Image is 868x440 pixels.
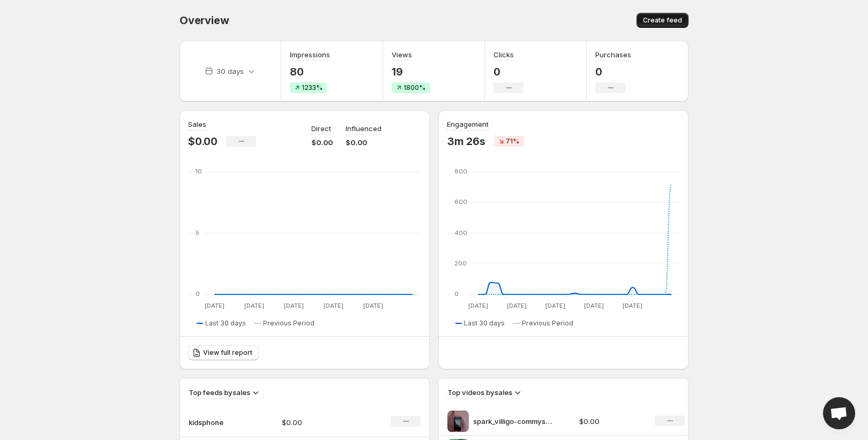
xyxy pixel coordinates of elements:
[244,302,264,309] text: [DATE]
[507,302,527,309] text: [DATE]
[595,49,631,60] h3: Purchases
[454,229,467,237] text: 400
[205,302,225,309] text: [DATE]
[623,302,642,309] text: [DATE]
[189,417,242,428] p: kidsphone
[205,319,246,328] span: Last 30 days
[522,319,573,328] span: Previous Period
[447,119,489,130] h3: Engagement
[579,416,642,427] p: $0.00
[595,65,631,78] p: 0
[290,49,330,60] h3: Impressions
[473,416,553,427] p: spark_villigo-commyshopifycom_00e9f06a-b81a-470b-b4bf-6b39dafd139a
[363,302,383,309] text: [DATE]
[188,119,206,130] h3: Sales
[392,49,412,60] h3: Views
[403,84,425,92] span: 1800%
[493,49,514,60] h3: Clicks
[188,345,259,360] a: View full report
[447,387,512,398] h3: Top videos by sales
[290,65,330,78] p: 80
[346,137,381,148] p: $0.00
[493,65,523,78] p: 0
[284,302,304,309] text: [DATE]
[447,135,485,148] p: 3m 26s
[196,290,200,298] text: 0
[311,123,331,134] p: Direct
[447,411,469,432] img: spark_villigo-commyshopifycom_00e9f06a-b81a-470b-b4bf-6b39dafd139a
[643,16,682,25] span: Create feed
[203,348,252,357] span: View full report
[302,84,323,92] span: 1233%
[454,198,467,206] text: 600
[823,397,855,429] div: Open chat
[454,168,467,175] text: 800
[282,417,358,428] p: $0.00
[454,260,467,267] text: 200
[324,302,343,309] text: [DATE]
[263,319,315,328] span: Previous Period
[188,135,218,148] p: $0.00
[468,302,488,309] text: [DATE]
[506,137,519,146] span: 71%
[454,290,459,298] text: 0
[637,13,689,28] button: Create feed
[545,302,565,309] text: [DATE]
[346,123,381,134] p: Influenced
[179,14,229,27] span: Overview
[196,229,199,237] text: 5
[189,387,250,398] h3: Top feeds by sales
[392,65,430,78] p: 19
[196,168,202,175] text: 10
[311,137,333,148] p: $0.00
[216,66,244,77] p: 30 days
[584,302,604,309] text: [DATE]
[464,319,505,328] span: Last 30 days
